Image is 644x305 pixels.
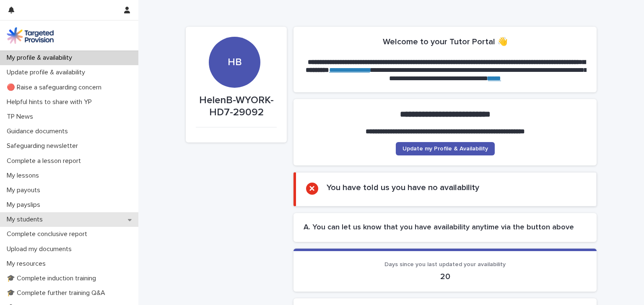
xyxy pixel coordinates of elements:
h2: A. You can let us know that you have availability anytime via the button above [304,223,587,232]
p: 20 [304,272,587,282]
p: Complete conclusive report [3,230,94,238]
p: Update profile & availability [3,69,92,76]
p: TP News [3,113,40,121]
p: Guidance documents [3,127,75,135]
p: HelenB-WYORK-HD7-29092 [196,94,277,119]
p: 🔴 Raise a safeguarding concern [3,84,108,91]
p: My lessons [3,172,46,180]
h2: Welcome to your Tutor Portal 👋 [383,37,508,47]
p: Complete a lesson report [3,157,88,165]
img: M5nRWzHhSzIhMunXDL62 [7,27,54,44]
p: My payouts [3,186,47,194]
p: My resources [3,260,52,268]
span: Days since you last updated your availability [384,262,506,267]
p: Upload my documents [3,245,78,253]
h2: You have told us you have no availability [327,183,479,193]
p: My profile & availability [3,54,79,62]
div: HB [209,5,260,69]
a: Update my Profile & Availability [396,142,495,155]
p: Helpful hints to share with YP [3,98,99,106]
p: 🎓 Complete induction training [3,274,103,282]
p: Safeguarding newsletter [3,142,85,150]
p: My students [3,216,49,224]
span: Update my Profile & Availability [402,146,488,152]
p: 🎓 Complete further training Q&A [3,289,112,297]
p: My payslips [3,201,47,209]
